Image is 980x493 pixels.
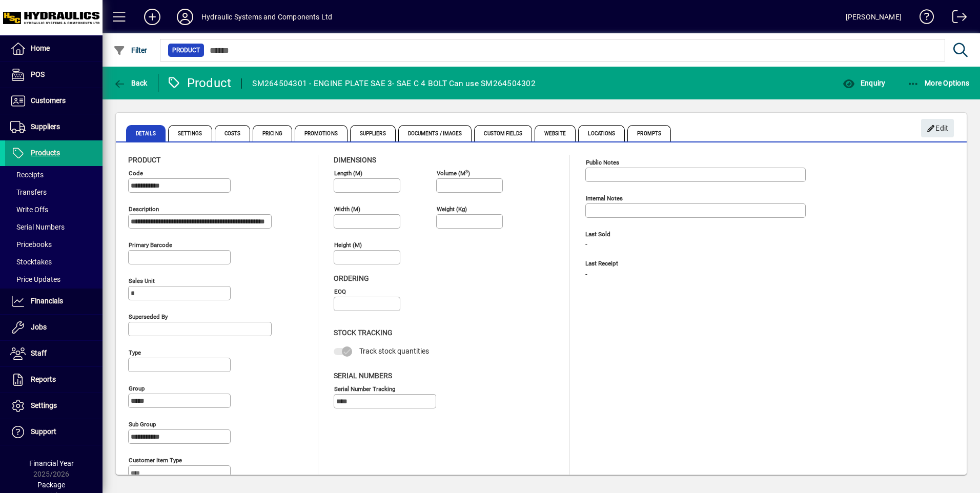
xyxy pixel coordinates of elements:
span: Package [37,481,65,489]
span: Ordering [334,274,369,282]
mat-label: Weight (Kg) [437,206,467,213]
span: Suppliers [31,122,60,131]
mat-label: Serial Number tracking [334,385,395,392]
div: Product [167,75,232,91]
mat-label: Volume (m ) [437,170,470,177]
mat-label: Type [129,349,141,356]
a: Staff [5,341,103,366]
span: POS [31,70,45,78]
span: - [585,271,587,279]
mat-label: Customer Item Type [129,457,182,464]
span: Track stock quantities [359,347,429,355]
div: SM264504301 - ENGINE PLATE SAE 3- SAE C 4 BOLT Can use SM264504302 [252,75,536,92]
span: Costs [215,125,251,141]
span: Transfers [10,188,47,196]
a: POS [5,62,103,88]
div: Hydraulic Systems and Components Ltd [201,9,332,25]
span: Staff [31,349,47,357]
a: Settings [5,393,103,419]
mat-label: EOQ [334,288,346,295]
a: Price Updates [5,271,103,288]
span: Suppliers [350,125,396,141]
a: Knowledge Base [912,2,934,35]
span: Custom Fields [474,125,532,141]
span: Pricebooks [10,240,52,249]
span: Promotions [295,125,348,141]
a: Customers [5,88,103,114]
span: Customers [31,96,66,105]
span: Support [31,427,56,436]
a: Jobs [5,315,103,340]
span: Stock Tracking [334,328,393,337]
span: Settings [31,401,57,409]
a: Logout [945,2,967,35]
div: [PERSON_NAME] [846,9,902,25]
span: Locations [578,125,625,141]
mat-label: Width (m) [334,206,360,213]
button: Edit [921,119,954,137]
a: Receipts [5,166,103,183]
app-page-header-button: Back [103,74,159,92]
button: Profile [169,8,201,26]
span: Write Offs [10,206,48,214]
mat-label: Height (m) [334,241,362,249]
span: Filter [113,46,148,54]
span: More Options [907,79,970,87]
mat-label: Primary barcode [129,241,172,249]
button: More Options [905,74,972,92]
button: Enquiry [840,74,888,92]
button: Filter [111,41,150,59]
span: Financial Year [29,459,74,467]
a: Write Offs [5,201,103,218]
span: Financials [31,297,63,305]
a: Pricebooks [5,236,103,253]
a: Serial Numbers [5,218,103,236]
mat-label: Superseded by [129,313,168,320]
span: Details [126,125,166,141]
a: Home [5,36,103,61]
span: Product [172,45,200,55]
mat-label: Code [129,170,143,177]
span: Product [128,156,160,164]
span: Back [113,79,148,87]
a: Suppliers [5,114,103,140]
span: Products [31,149,60,157]
span: Prompts [627,125,671,141]
a: Reports [5,367,103,393]
span: Settings [168,125,212,141]
span: Serial Numbers [10,223,65,231]
span: Reports [31,375,56,383]
mat-label: Group [129,385,145,392]
mat-label: Public Notes [586,159,619,166]
button: Add [136,8,169,26]
span: Documents / Images [398,125,472,141]
sup: 3 [465,169,468,174]
mat-label: Sub group [129,421,156,428]
span: Last Receipt [585,260,739,267]
span: - [585,241,587,249]
mat-label: Length (m) [334,170,362,177]
a: Stocktakes [5,253,103,271]
span: Serial Numbers [334,372,392,380]
span: Home [31,44,50,52]
mat-label: Internal Notes [586,195,623,202]
span: Pricing [253,125,292,141]
button: Back [111,74,150,92]
mat-label: Sales unit [129,277,155,284]
span: Dimensions [334,156,376,164]
span: Enquiry [843,79,885,87]
a: Financials [5,289,103,314]
span: Jobs [31,323,47,331]
a: Transfers [5,183,103,201]
span: Edit [927,120,949,137]
span: Website [535,125,576,141]
span: Stocktakes [10,258,52,266]
span: Price Updates [10,275,60,283]
a: Support [5,419,103,445]
span: Receipts [10,171,44,179]
span: Last Sold [585,231,739,238]
mat-label: Description [129,206,159,213]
